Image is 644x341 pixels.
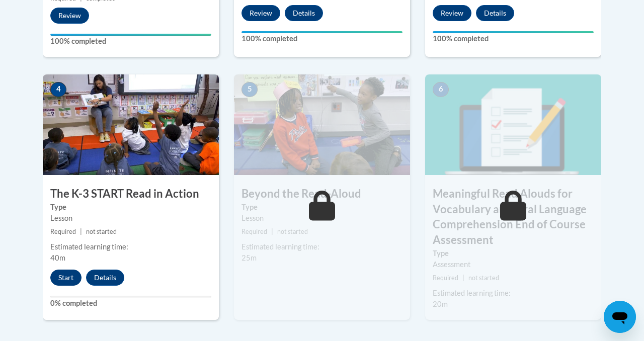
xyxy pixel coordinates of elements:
div: Lesson [50,213,211,224]
span: Required [50,228,76,235]
span: Required [242,228,267,235]
button: Review [50,8,89,24]
h3: Meaningful Read Alouds for Vocabulary and Oral Language Comprehension End of Course Assessment [425,186,601,248]
h3: Beyond the Read-Aloud [234,186,410,202]
label: 100% completed [242,33,403,44]
span: not started [86,228,117,235]
img: Course Image [43,74,219,175]
div: Your progress [50,34,211,36]
span: | [462,274,464,282]
div: Estimated learning time: [433,288,594,299]
span: 4 [50,82,66,97]
button: Details [476,5,514,21]
span: 6 [433,82,449,97]
button: Details [86,270,124,286]
img: Course Image [234,74,410,175]
span: | [271,228,273,235]
span: 20m [433,300,448,308]
div: Assessment [433,259,594,270]
div: Lesson [242,213,403,224]
button: Review [433,5,471,21]
label: 100% completed [50,36,211,47]
label: 0% completed [50,298,211,309]
button: Start [50,270,82,286]
label: Type [433,248,594,259]
div: Estimated learning time: [50,241,211,252]
div: Your progress [242,31,403,33]
span: not started [277,228,308,235]
button: Details [285,5,323,21]
img: Course Image [425,74,601,175]
div: Estimated learning time: [242,241,403,252]
span: 25m [242,253,257,262]
span: Required [433,274,458,282]
button: Review [242,5,280,21]
label: Type [50,202,211,213]
span: 40m [50,253,65,262]
label: Type [242,202,403,213]
span: | [80,228,82,235]
div: Your progress [433,31,594,33]
label: 100% completed [433,33,594,44]
iframe: Button to launch messaging window [604,301,636,333]
span: 5 [242,82,258,97]
h3: The K-3 START Read in Action [43,186,219,202]
span: not started [468,274,499,282]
